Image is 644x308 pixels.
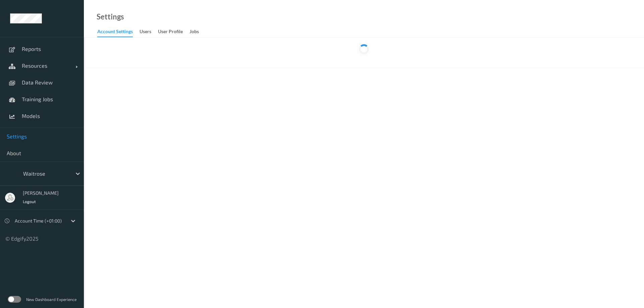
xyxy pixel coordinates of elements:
a: Account Settings [97,27,140,37]
div: users [140,28,151,37]
a: Settings [97,13,124,20]
div: Account Settings [97,28,133,37]
div: User Profile [158,28,183,37]
a: users [140,27,158,37]
div: Jobs [190,28,199,37]
a: User Profile [158,27,190,37]
a: Jobs [190,27,206,37]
